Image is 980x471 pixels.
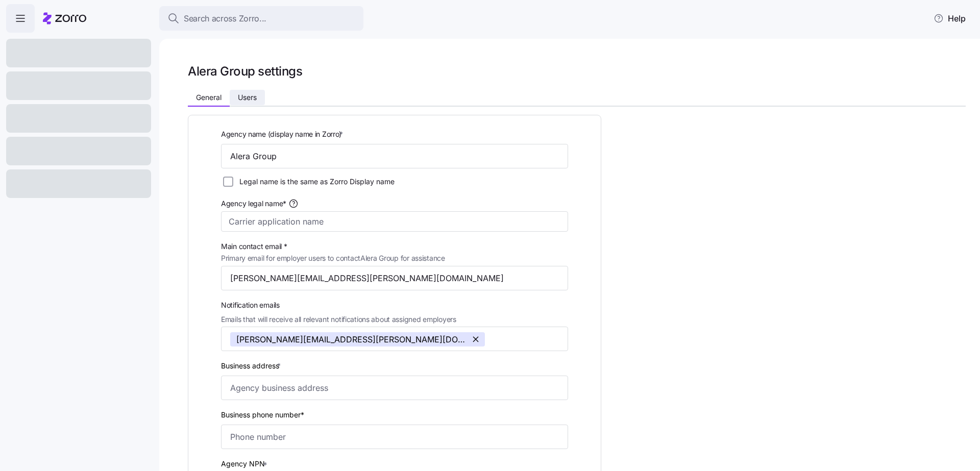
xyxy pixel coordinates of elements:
[934,12,966,24] span: Help
[238,94,257,101] span: Users
[221,266,568,290] input: Type contact email
[221,300,456,311] span: Notification emails
[221,314,456,325] span: Emails that will receive all relevant notifications about assigned employers
[196,94,222,101] span: General
[221,144,568,168] input: Type agency name
[221,129,341,140] span: Agency name (display name in Zorro)
[233,177,395,187] label: Legal name is the same as Zorro Display name
[221,360,283,371] label: Business address
[221,458,269,469] label: Agency NPN
[221,241,445,252] span: Main contact email *
[188,63,302,79] h1: Alera Group settings
[221,425,568,449] input: Phone number
[221,253,445,264] span: Primary email for employer users to contact Alera Group for assistance
[221,198,286,209] span: Agency legal name*
[221,376,568,400] input: Agency business address
[236,332,467,346] span: [PERSON_NAME][EMAIL_ADDRESS][PERSON_NAME][DOMAIN_NAME]
[159,6,363,31] button: Search across Zorro...
[184,12,266,25] span: Search across Zorro...
[221,409,304,420] label: Business phone number*
[925,8,974,29] button: Help
[221,211,568,232] input: Carrier application name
